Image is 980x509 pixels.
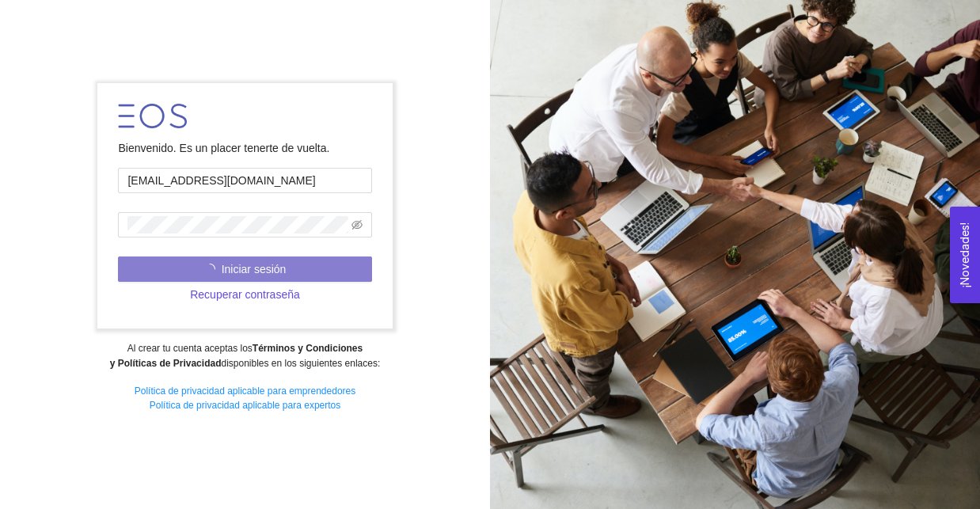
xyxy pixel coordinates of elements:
a: Política de privacidad aplicable para emprendedores [135,386,356,397]
button: Iniciar sesión [118,256,371,282]
div: Al crear tu cuenta aceptas los disponibles en los siguientes enlaces: [10,341,479,371]
button: Recuperar contraseña [118,282,371,307]
span: Recuperar contraseña [190,286,300,303]
strong: Términos y Condiciones y Políticas de Privacidad [110,343,363,369]
input: Correo electrónico [118,168,371,193]
span: eye-invisible [351,219,363,230]
a: Política de privacidad aplicable para expertos [150,400,340,411]
a: Recuperar contraseña [118,288,371,301]
span: loading [204,264,222,275]
span: Iniciar sesión [222,260,287,278]
button: Open Feedback Widget [950,207,980,303]
div: Bienvenido. Es un placer tenerte de vuelta. [118,139,371,157]
img: LOGO [118,104,187,128]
